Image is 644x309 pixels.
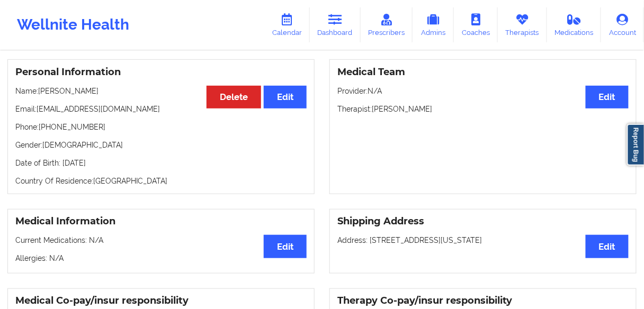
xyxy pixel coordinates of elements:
[15,158,307,168] p: Date of Birth: [DATE]
[337,215,629,228] h3: Shipping Address
[264,235,307,258] button: Edit
[337,86,629,96] p: Provider: N/A
[15,104,307,114] p: Email: [EMAIL_ADDRESS][DOMAIN_NAME]
[15,253,307,263] p: Allergies: N/A
[207,86,261,108] button: Delete
[547,7,602,42] a: Medications
[15,86,307,96] p: Name: [PERSON_NAME]
[627,124,644,166] a: Report Bug
[15,295,307,307] h3: Medical Co-pay/insur responsibility
[264,7,310,42] a: Calendar
[601,7,644,42] a: Account
[15,140,307,150] p: Gender: [DEMOGRAPHIC_DATA]
[15,122,307,132] p: Phone: [PHONE_NUMBER]
[454,7,498,42] a: Coaches
[361,7,413,42] a: Prescribers
[337,295,629,307] h3: Therapy Co-pay/insur responsibility
[413,7,454,42] a: Admins
[15,66,307,78] h3: Personal Information
[337,66,629,78] h3: Medical Team
[15,176,307,186] p: Country Of Residence: [GEOGRAPHIC_DATA]
[310,7,361,42] a: Dashboard
[586,86,629,108] button: Edit
[15,235,307,246] p: Current Medications: N/A
[15,215,307,228] h3: Medical Information
[264,86,307,108] button: Edit
[337,235,629,246] p: Address: [STREET_ADDRESS][US_STATE]
[586,235,629,258] button: Edit
[337,104,629,114] p: Therapist: [PERSON_NAME]
[498,7,547,42] a: Therapists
